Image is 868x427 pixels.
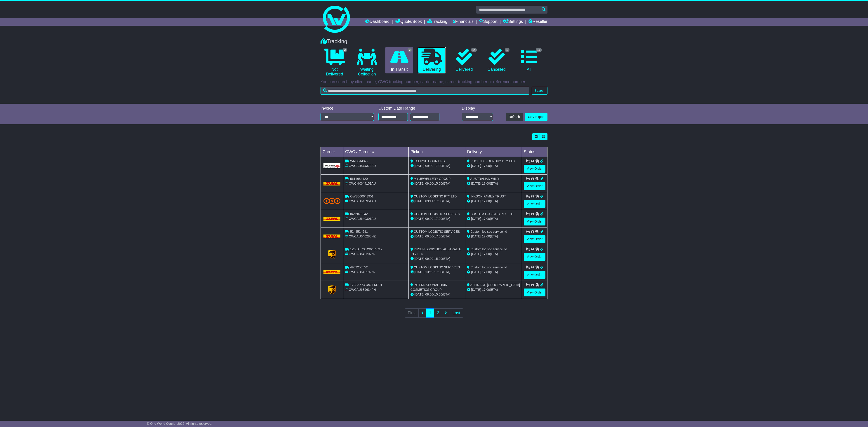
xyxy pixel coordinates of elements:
[414,195,457,198] span: CUSTOM LOGISTIC PTY LTD
[467,234,520,239] div: (ETA)
[349,217,376,221] span: OWCAU640301AU
[410,181,463,186] div: - (ETA)
[323,235,340,238] img: DHL.png
[418,47,446,74] a: Delivering
[482,217,490,221] span: 17:00
[434,308,442,318] a: 2
[536,48,542,52] span: 17
[425,257,433,260] span: 09:00
[470,265,507,269] span: Custom logistic service ltd
[467,164,520,168] div: (ETA)
[482,199,490,203] span: 17:00
[505,48,509,52] span: 1
[479,18,497,26] a: Support
[349,182,376,185] span: OWCHK644151AU
[323,198,340,204] img: TNT_Domestic.png
[350,159,368,163] span: WRD644372
[415,270,425,274] span: [DATE]
[349,288,376,291] span: OWCAU639634PH
[365,18,389,26] a: Dashboard
[462,106,493,111] div: Display
[410,292,463,297] div: - (ETA)
[525,113,547,121] a: CSV Export
[350,230,368,233] span: 5244524541
[532,87,547,95] button: Search
[410,234,463,239] div: - (ETA)
[524,271,545,279] a: View Order
[350,195,374,198] span: OWS000643951
[524,200,545,208] a: View Order
[350,247,382,251] span: 1Z30A5730496465717
[328,250,336,259] img: GetCarrierServiceLogo
[482,164,490,168] span: 17:00
[425,182,433,185] span: 09:00
[470,247,507,251] span: Custom logistic service ltd
[482,235,490,238] span: 17:00
[470,177,499,181] span: AUSTRALIAN WILD
[425,164,433,168] span: 09:00
[415,257,425,260] span: [DATE]
[434,293,442,296] span: 15:00
[482,182,490,185] span: 17:00
[425,217,433,221] span: 09:00
[528,18,547,26] a: Reseller
[524,218,545,225] a: View Order
[350,212,368,216] span: 8456878242
[415,293,425,296] span: [DATE]
[321,47,348,78] a: 2 Not Delivered
[434,217,442,221] span: 17:00
[323,270,340,274] img: DHL.png
[425,270,433,274] span: 13:52
[425,293,433,296] span: 08:00
[350,177,368,181] span: 5611684120
[349,164,376,168] span: OWCAU644372AU
[414,159,445,163] span: ECLIPSE COURIERS
[410,216,463,221] div: - (ETA)
[415,164,425,168] span: [DATE]
[470,195,506,198] span: INKSON FAMILY TRUST
[349,199,376,203] span: OWCAU643951AU
[470,230,507,233] span: Custom logistic service ltd
[415,217,425,221] span: [DATE]
[378,106,451,111] div: Custom Date Range
[467,252,520,256] div: (ETA)
[415,235,425,238] span: [DATE]
[410,164,463,168] div: - (ETA)
[425,235,433,238] span: 09:00
[524,289,545,296] a: View Order
[467,216,520,221] div: (ETA)
[385,47,413,74] a: 2 In Transit
[467,181,520,186] div: (ETA)
[471,48,477,52] span: 14
[408,48,412,52] span: 2
[434,257,442,260] span: 15:00
[467,270,520,274] div: (ETA)
[414,265,460,269] span: CUSTOM LOGISTIC SERVICES
[482,252,490,256] span: 17:00
[318,38,550,45] div: Tracking
[415,182,425,185] span: [DATE]
[471,288,481,291] span: [DATE]
[350,265,368,269] span: 4969256552
[524,235,545,243] a: View Order
[471,164,481,168] span: [DATE]
[415,199,425,203] span: [DATE]
[503,18,523,26] a: Settings
[482,288,490,291] span: 17:00
[321,147,343,157] td: Carrier
[434,199,442,203] span: 17:00
[349,252,376,256] span: OWCAU640207NZ
[321,80,547,84] p: You can search by client name, OWC tracking number, carrier name, carrier tracking number or refe...
[524,165,545,173] a: View Order
[414,177,451,181] span: MY JEWELLERY GROUP
[323,163,340,168] img: GetCarrierServiceLogo
[343,48,347,52] span: 2
[482,270,490,274] span: 17:00
[524,182,545,190] a: View Order
[349,235,376,238] span: OWCAU640285NZ
[414,230,460,233] span: CUSTOM LOGISTIC SERVICES
[471,199,481,203] span: [DATE]
[434,235,442,238] span: 17:00
[414,212,460,216] span: CUSTOM LOGISTIC SERVICES
[350,283,382,287] span: 1Z30A5730497114791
